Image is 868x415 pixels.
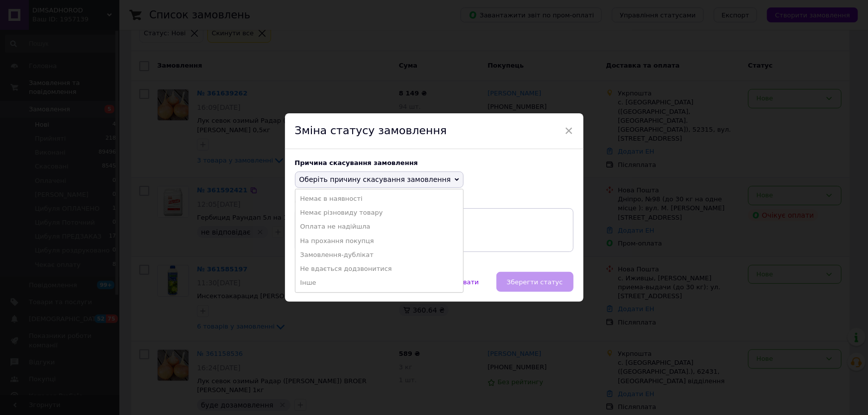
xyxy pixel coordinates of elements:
[295,248,464,262] li: Замовлення-дублікат
[299,175,451,183] span: Оберіть причину скасування замовлення
[565,122,574,139] span: ×
[295,262,464,276] li: Не вдається додзвонитися
[295,234,464,248] li: На прохання покупця
[285,113,583,149] div: Зміна статусу замовлення
[295,192,464,206] li: Немає в наявності
[295,206,464,220] li: Немає різновиду товару
[295,220,464,234] li: Оплата не надійшла
[295,276,464,290] li: Інше
[295,159,574,166] div: Причина скасування замовлення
